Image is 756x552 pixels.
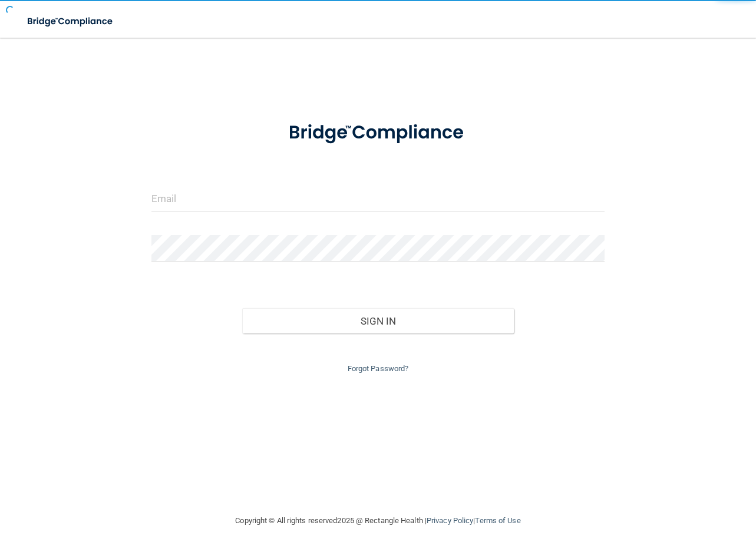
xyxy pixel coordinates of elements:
a: Terms of Use [475,516,520,525]
button: Sign In [242,308,514,334]
input: Email [151,186,605,212]
div: Copyright © All rights reserved 2025 @ Rectangle Health | | [163,502,593,540]
img: bridge_compliance_login_screen.278c3ca4.svg [18,9,124,34]
img: bridge_compliance_login_screen.278c3ca4.svg [269,108,487,157]
a: Privacy Policy [427,516,473,525]
a: Forgot Password? [348,364,409,373]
